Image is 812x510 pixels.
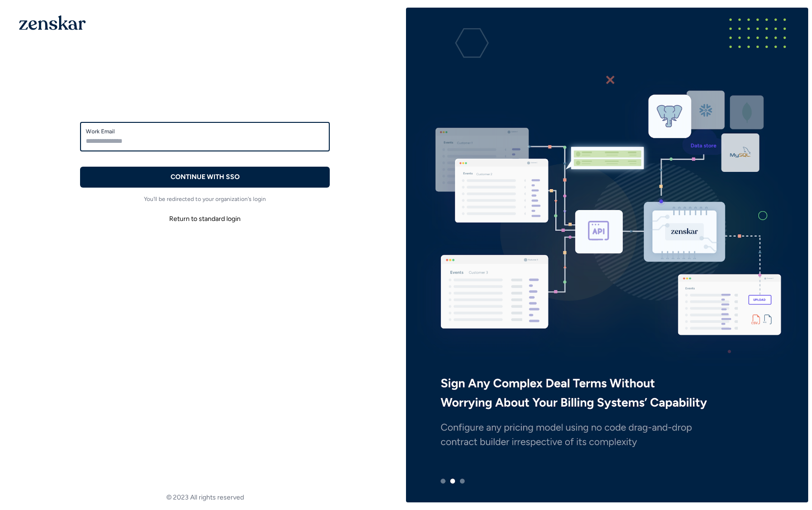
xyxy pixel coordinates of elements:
button: CONTINUE WITH SSO [80,167,330,188]
p: CONTINUE WITH SSO [171,172,240,182]
p: You'll be redirected to your organization's login [80,195,330,203]
button: Return to standard login [80,210,330,228]
label: Work Email [86,128,324,135]
footer: © 2023 All rights reserved [4,493,406,502]
img: 1OGAJ2xQqyY4LXKgY66KYq0eOWRCkrZdAb3gUhuVAqdWPZE9SRJmCz+oDMSn4zDLXe31Ii730ItAGKgCKgCCgCikA4Av8PJUP... [19,15,86,30]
